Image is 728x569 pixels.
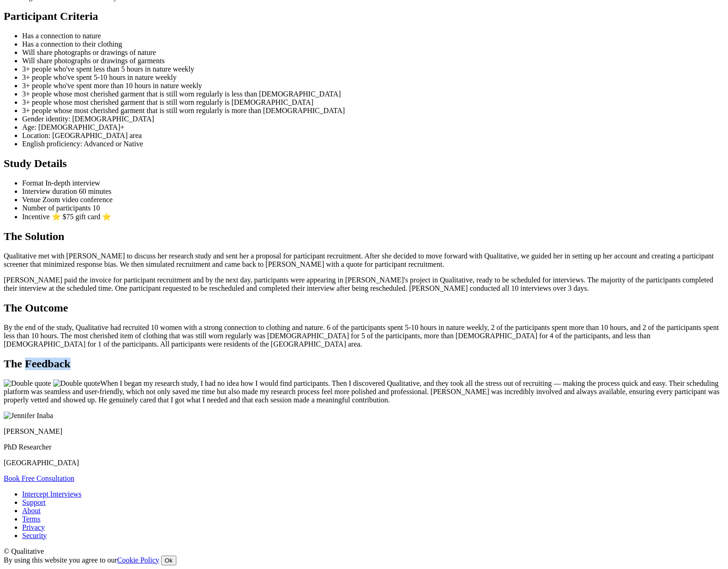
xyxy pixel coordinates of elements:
span: 60 minutes [79,187,112,195]
span: 10 [92,204,100,212]
img: Double quote [4,379,51,388]
a: Terms [22,515,41,523]
span: In-depth interview [45,179,100,187]
li: 3+ people whose most cherished garment that is still worn regularly is more than [DEMOGRAPHIC_DATA] [22,107,724,115]
li: Gender identity: [DEMOGRAPHIC_DATA] [22,115,724,123]
span: Zoom video conference [42,196,113,204]
img: Jennifer Inaba [4,412,53,420]
li: Location: [GEOGRAPHIC_DATA] area [22,132,724,140]
h2: The Solution [4,230,724,243]
p: When I began my research study, I had no idea how I would find participants. Then I discovered Qu... [4,379,724,404]
span: Venue [22,196,41,204]
a: Support [22,498,46,506]
li: 3+ people who've spent less than 5 hours in nature weekly [22,65,724,73]
a: About [22,507,41,515]
h2: Participant Criteria [4,10,724,23]
a: Cookie Policy [117,556,159,564]
li: English proficiency: Advanced or Native [22,140,724,148]
p: PhD Researcher [4,443,724,451]
iframe: Chat Widget [682,525,728,569]
div: © Qualitative [4,547,724,556]
li: 3+ people who've spent more than 10 hours in nature weekly [22,82,724,90]
li: 3+ people whose most cherished garment that is still worn regularly is [DEMOGRAPHIC_DATA] [22,98,724,107]
span: Number of participants [22,204,90,212]
span: Incentive [22,213,50,221]
span: ⭐ $75 gift card ⭐ [52,213,112,221]
a: Security [22,532,47,539]
h2: The Feedback [4,358,724,370]
span: Format [22,179,43,187]
li: Has a connection to nature [22,32,724,40]
li: 3+ people who've spent 5-10 hours in nature weekly [22,73,724,82]
li: Will share photographs or drawings of garments [22,57,724,65]
li: Has a connection to their clothing [22,40,724,48]
img: Double quote [53,379,101,388]
p: [PERSON_NAME] paid the invoice for participant recruitment and by the next day, participants were... [4,276,724,293]
span: Interview duration [22,187,77,195]
button: Ok [161,556,176,565]
h2: Study Details [4,157,724,170]
div: By using this website you agree to our [4,556,724,565]
a: Intercept Interviews [22,490,81,498]
p: [GEOGRAPHIC_DATA] [4,459,724,467]
p: Qualitative met with [PERSON_NAME] to discuss her research study and sent her a proposal for part... [4,252,724,269]
a: Book Free Consultation [4,474,74,482]
li: Will share photographs or drawings of nature [22,48,724,57]
h2: The Outcome [4,302,724,314]
a: Privacy [22,523,45,531]
p: By the end of the study, Qualitative had recruited 10 women with a strong connection to clothing ... [4,323,724,348]
li: 3+ people whose most cherished garment that is still worn regularly is less than [DEMOGRAPHIC_DATA] [22,90,724,98]
li: Age: [DEMOGRAPHIC_DATA]+ [22,123,724,132]
p: [PERSON_NAME] [4,427,724,436]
